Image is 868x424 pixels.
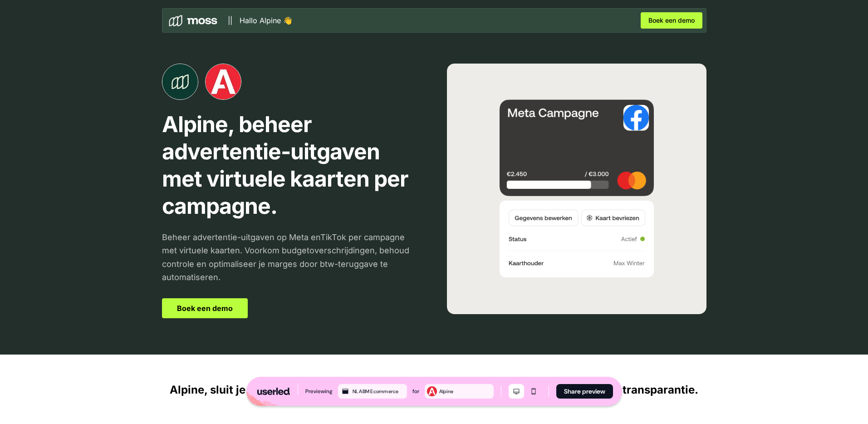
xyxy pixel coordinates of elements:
[162,298,248,318] a: Boek een demo
[162,231,422,284] p: Beheer advertentie-uitgaven op Meta enTikTok per campagne met virtuele kaarten. Voorkom budgetove...
[240,15,292,26] p: Hallo Alpine 👋
[170,382,698,398] p: Alpine, sluit je aan bij toonaangevende e-commerce merken voor volledige uitgaven-transparantie.
[412,387,419,396] div: for
[305,387,333,396] div: Previewing
[439,387,492,395] div: Alpine
[641,12,702,29] a: Boek een demo
[228,15,232,26] p: ||
[353,387,405,395] div: NL ABM Ecommerce
[526,384,541,399] button: Mobile mode
[509,384,524,399] button: Desktop mode
[162,111,422,220] p: Alpine, beheer advertentie-uitgaven met virtuele kaarten per campagne.
[556,384,613,399] button: Share preview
